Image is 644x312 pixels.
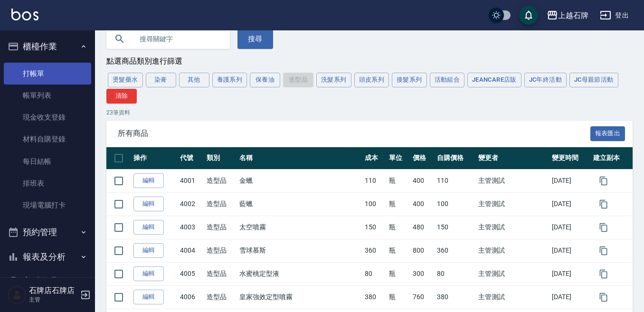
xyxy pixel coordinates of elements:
td: 360 [435,239,476,262]
th: 變更者 [476,147,549,170]
p: 23 筆資料 [106,108,633,117]
td: 400 [410,192,434,216]
a: 材料自購登錄 [4,128,91,150]
td: 4006 [178,285,204,309]
td: 造型品 [204,216,237,239]
td: 藍蠟 [237,192,363,216]
a: 現場電腦打卡 [4,194,91,216]
button: 養護系列 [212,73,247,87]
button: JeanCare店販 [467,73,521,87]
button: JC母親節活動 [569,73,618,87]
button: 客戶管理 [4,269,91,293]
a: 編輯 [133,173,164,188]
td: 4002 [178,192,204,216]
td: 480 [410,216,434,239]
td: 110 [435,169,476,192]
td: 主管測試 [476,192,549,216]
a: 報表匯出 [590,128,625,137]
td: 雪球慕斯 [237,239,363,262]
td: 主管測試 [476,285,549,309]
td: 瓶 [387,192,410,216]
th: 操作 [131,147,178,170]
td: [DATE] [549,285,591,309]
button: 燙髮藥水 [108,73,143,87]
th: 建立副本 [591,147,633,170]
a: 編輯 [133,266,164,281]
a: 排班表 [4,172,91,194]
td: 100 [435,192,476,216]
td: 400 [410,169,434,192]
button: 登出 [596,7,633,24]
td: 水蜜桃定型液 [237,262,363,285]
td: 瓶 [387,285,410,309]
button: 保養油 [250,73,280,87]
button: 清除 [106,89,137,104]
td: 800 [410,239,434,262]
td: 太空噴霧 [237,216,363,239]
button: 報表匯出 [590,126,625,141]
td: 150 [362,216,386,239]
th: 自購價格 [435,147,476,170]
a: 編輯 [133,220,164,235]
td: [DATE] [549,192,591,216]
input: 搜尋關鍵字 [133,26,222,52]
button: 櫃檯作業 [4,34,91,59]
button: 其他 [179,73,209,87]
td: 造型品 [204,192,237,216]
button: 染膏 [146,73,176,87]
button: 洗髮系列 [316,73,351,87]
td: 造型品 [204,262,237,285]
td: 瓶 [387,239,410,262]
button: 上越石牌 [543,6,592,25]
td: 瓶 [387,169,410,192]
a: 現金收支登錄 [4,106,91,128]
a: 帳單列表 [4,85,91,106]
td: 100 [362,192,386,216]
td: 380 [362,285,386,309]
td: [DATE] [549,169,591,192]
button: 頭皮系列 [354,73,389,87]
td: 80 [362,262,386,285]
div: 上越石牌 [558,9,588,21]
td: [DATE] [549,239,591,262]
th: 單位 [387,147,410,170]
button: JC年終活動 [524,73,567,87]
img: Person [8,285,27,304]
td: 主管測試 [476,169,549,192]
td: 造型品 [204,285,237,309]
td: [DATE] [549,216,591,239]
td: 4005 [178,262,204,285]
td: 主管測試 [476,239,549,262]
h5: 石牌店石牌店 [29,286,77,295]
td: 主管測試 [476,216,549,239]
td: 瓶 [387,262,410,285]
th: 價格 [410,147,434,170]
a: 編輯 [133,197,164,211]
button: 搜尋 [237,29,273,49]
div: 點選商品類別進行篩選 [106,57,633,66]
th: 變更時間 [549,147,591,170]
td: 4004 [178,239,204,262]
td: 360 [362,239,386,262]
button: 活動組合 [430,73,465,87]
a: 每日結帳 [4,151,91,172]
th: 類別 [204,147,237,170]
p: 主管 [29,295,77,304]
th: 成本 [362,147,386,170]
td: 150 [435,216,476,239]
th: 名稱 [237,147,363,170]
td: 110 [362,169,386,192]
td: 300 [410,262,434,285]
td: 造型品 [204,239,237,262]
td: 4003 [178,216,204,239]
td: 760 [410,285,434,309]
td: 金蠟 [237,169,363,192]
td: 皇家強效定型噴霧 [237,285,363,309]
th: 代號 [178,147,204,170]
td: 造型品 [204,169,237,192]
button: 報表及分析 [4,245,91,269]
a: 編輯 [133,290,164,304]
td: 主管測試 [476,262,549,285]
a: 編輯 [133,243,164,258]
span: 所有商品 [118,129,590,138]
